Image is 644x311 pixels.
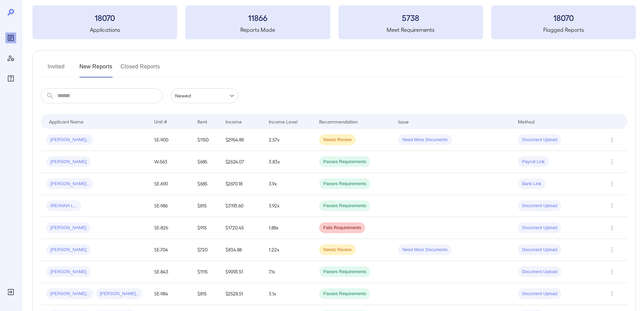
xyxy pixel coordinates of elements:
button: Row Actions [606,156,617,167]
h3: 18070 [491,12,636,23]
span: Passes Requirements [319,181,370,187]
span: Passes Requirements [319,269,370,275]
div: Rent [197,117,208,126]
td: $1115 [192,261,220,283]
div: Applicant Name [49,117,84,126]
button: Row Actions [606,222,617,233]
td: $915 [192,217,220,239]
span: Bank Link [518,181,545,187]
td: $815 [192,195,220,217]
div: Newest [171,88,238,103]
button: Row Actions [606,244,617,255]
h5: Meet Requirements [338,26,483,34]
span: [PERSON_NAME] [46,247,91,253]
h5: Reports Made [185,26,330,34]
button: Closed Reports [121,61,160,77]
span: Document Upload [518,247,561,253]
button: Row Actions [606,200,617,211]
span: Passes Requirements [319,291,370,297]
span: [PERSON_NAME] [46,159,91,165]
span: Document Upload [518,137,561,143]
td: $2624.07 [220,151,263,173]
td: 7.1x [263,261,314,283]
span: Passes Requirements [319,159,370,165]
td: SE-986 [149,195,192,217]
span: [PERSON_NAME] [46,269,91,275]
span: Document Upload [518,203,561,209]
span: Payroll Link [518,159,549,165]
span: IREANNA L... [46,203,81,209]
td: SE-984 [149,283,192,305]
div: Income Level [269,117,297,126]
h3: 11866 [185,12,330,23]
td: SE-900 [149,129,192,151]
td: 3.92x [263,195,314,217]
td: $685 [192,173,220,195]
td: $1720.45 [220,217,263,239]
td: 2.57x [263,129,314,151]
span: Need More Documents [398,247,452,253]
td: $2528.51 [220,283,263,305]
h3: 5738 [338,12,483,23]
div: Issue [398,117,409,126]
td: 3.9x [263,173,314,195]
td: 3.1x [263,283,314,305]
td: $815 [192,283,220,305]
span: Needs Review [319,247,356,253]
h5: Flagged Reports [491,26,636,34]
div: FAQ [5,73,16,84]
button: Row Actions [606,266,617,277]
td: $834.88 [220,239,263,261]
td: $2954.88 [220,129,263,151]
button: Row Actions [606,288,617,299]
div: Income [225,117,242,126]
h5: Applications [32,26,177,34]
td: SE-704 [149,239,192,261]
td: SE-690 [149,173,192,195]
h3: 18070 [32,12,177,23]
span: [PERSON_NAME].. [96,291,142,297]
span: Document Upload [518,291,561,297]
span: [PERSON_NAME].. [46,137,93,143]
span: Fails Requirements [319,225,365,231]
td: 1.22x [263,239,314,261]
td: $685 [192,151,220,173]
button: New Reports [79,61,113,77]
td: $3193.60 [220,195,263,217]
span: [PERSON_NAME].. [46,291,93,297]
span: Need More Documents [398,137,452,143]
td: 1.88x [263,217,314,239]
span: Document Upload [518,269,561,275]
span: Document Upload [518,225,561,231]
td: SE-826 [149,217,192,239]
td: $1150 [192,129,220,151]
td: W-563 [149,151,192,173]
td: $9093.51 [220,261,263,283]
div: Method [518,117,534,126]
div: Unit # [154,117,167,126]
button: Row Actions [606,178,617,189]
div: Log Out [5,287,16,297]
td: $2670.18 [220,173,263,195]
span: [PERSON_NAME].. [46,181,93,187]
td: $720 [192,239,220,261]
span: Passes Requirements [319,203,370,209]
div: Recommendation [319,117,358,126]
div: Manage Users [5,53,16,64]
summary: 18070Applications11866Reports Made5738Meet Requirements18070Flagged Reports [32,5,636,39]
td: SE-843 [149,261,192,283]
button: Invited [41,61,71,77]
td: 3.83x [263,151,314,173]
div: Reports [5,32,16,43]
button: Row Actions [606,134,617,145]
span: [PERSON_NAME] [46,225,91,231]
span: Needs Review [319,137,356,143]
